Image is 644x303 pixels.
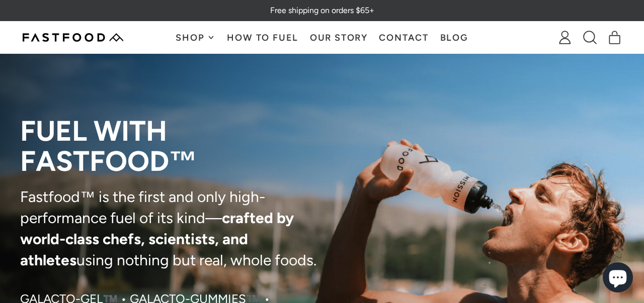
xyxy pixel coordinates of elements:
button: Shop [170,22,221,53]
span: Shop [176,33,207,42]
strong: crafted by world-class chefs, scientists, and athletes [20,209,294,269]
img: Fastfood [23,33,123,42]
a: Contact [373,22,434,53]
a: Our Story [304,22,374,53]
a: Blog [434,22,474,53]
a: How To Fuel [221,22,304,53]
inbox-online-store-chat: Shopify online store chat [600,262,636,295]
p: Fastfood™ is the first and only high-performance fuel of its kind— using nothing but real, whole ... [20,186,341,271]
p: Fuel with Fastfood™ [20,116,341,176]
